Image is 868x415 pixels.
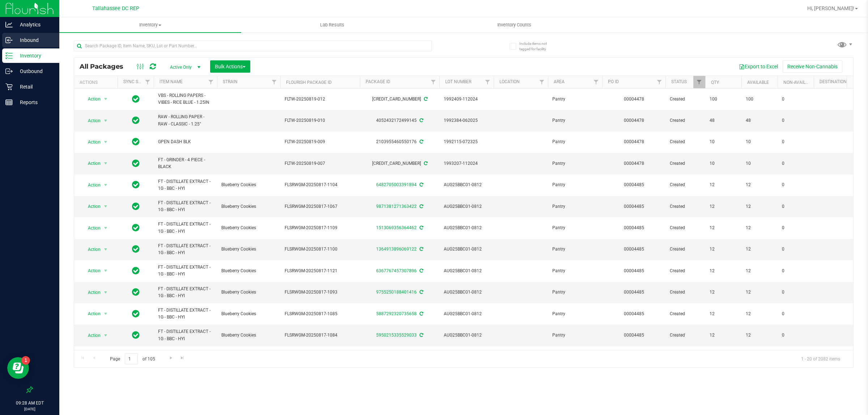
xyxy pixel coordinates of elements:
span: FT - GRINDER - 4 PIECE - BLACK [158,157,213,170]
span: Sync from Compliance System [418,290,423,295]
span: 12 [710,289,737,296]
iframe: Resource center [7,357,29,379]
span: 1992384-062025 [444,117,489,124]
span: 10 [746,160,773,167]
a: 00004485 [624,225,644,230]
span: Action [81,94,101,104]
span: FLSRWGM-20250817-1109 [285,224,356,231]
span: In Sync [132,287,140,297]
span: All Packages [80,63,131,70]
span: Pantry [552,160,598,167]
span: Action [81,244,101,254]
span: 12 [746,268,773,274]
a: 00004485 [624,333,644,338]
span: select [101,309,110,319]
span: FT - DISTILLATE EXTRACT - 1G - BBC - HYI [158,243,213,256]
span: 0 [782,203,809,210]
span: 0 [782,224,809,231]
span: FLSRWGM-20250817-1093 [285,289,356,296]
span: Created [670,311,701,317]
a: Filter [654,76,665,88]
a: Filter [482,76,494,88]
span: Created [670,96,701,103]
span: 0 [782,96,809,103]
a: Location [499,79,520,84]
span: FT - DISTILLATE EXTRACT - 1G - BBC - HYI [158,286,213,299]
span: 48 [746,117,773,124]
span: Pantry [552,181,598,188]
span: Sync from Compliance System [418,268,423,273]
span: 12 [710,268,737,274]
a: 00004485 [624,247,644,252]
span: 12 [746,246,773,253]
p: Analytics [13,20,56,29]
a: PO ID [608,79,619,84]
a: Destination [820,79,847,84]
span: In Sync [132,180,140,190]
iframe: Resource center unread badge [21,356,30,365]
span: 0 [782,181,809,188]
span: Blueberry Cookies [221,289,276,296]
span: Action [81,330,101,341]
span: 0 [782,332,809,339]
a: 00004478 [624,161,644,166]
inline-svg: Reports [5,99,13,106]
span: 10 [710,160,737,167]
a: 9755250188401416 [376,290,417,295]
span: FLSRWGM-20250817-1085 [285,311,356,317]
span: Blueberry Cookies [221,246,276,253]
span: 10 [746,138,773,145]
span: 0 [782,311,809,317]
span: 0 [782,138,809,145]
a: 00004478 [624,118,644,123]
span: Sync from Compliance System [423,97,427,102]
span: Sync from Compliance System [418,118,423,123]
span: Created [670,268,701,274]
p: Reports [13,98,56,107]
span: 12 [746,332,773,339]
div: 4052432172499145 [359,117,441,124]
span: Blueberry Cookies [221,203,276,210]
span: Include items not tagged for facility [519,41,556,52]
span: 1993207-112024 [444,160,489,167]
span: Action [81,201,101,211]
span: Pantry [552,203,598,210]
span: In Sync [132,330,140,340]
inline-svg: Inventory [5,52,13,59]
span: Hi, [PERSON_NAME]! [807,5,854,11]
span: Sync from Compliance System [418,204,423,209]
span: Tallahassee DC REP [92,5,139,12]
inline-svg: Retail [5,83,13,90]
span: 12 [710,181,737,188]
span: GPEN DASH BLK [158,138,213,145]
span: In Sync [132,223,140,233]
span: RAW - ROLLING PAPER - RAW - CLASSIC - 1.25" [158,114,213,127]
a: 00004485 [624,268,644,273]
a: Strain [223,79,238,84]
a: Filter [205,76,217,88]
span: FT - DISTILLATE EXTRACT - 1G - BBC - HYI [158,328,213,342]
span: Blueberry Cookies [221,311,276,317]
span: In Sync [132,137,140,147]
label: Pin the sidebar to full width on large screens [26,386,33,393]
a: Item Name [159,79,183,84]
span: select [101,116,110,126]
inline-svg: Inbound [5,37,13,44]
a: 5950215335529033 [376,333,417,338]
inline-svg: Outbound [5,68,13,75]
span: Sync from Compliance System [418,225,423,230]
span: Blueberry Cookies [221,268,276,274]
a: Qty [711,80,719,85]
a: 00004478 [624,97,644,102]
span: Sync from Compliance System [418,182,423,187]
span: 100 [746,96,773,103]
span: 12 [710,246,737,253]
span: 12 [710,332,737,339]
a: Filter [268,76,280,88]
a: 6367767457307896 [376,268,417,273]
span: 12 [746,289,773,296]
span: Pantry [552,224,598,231]
span: Action [81,309,101,319]
span: select [101,94,110,104]
span: Sync from Compliance System [423,161,427,166]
